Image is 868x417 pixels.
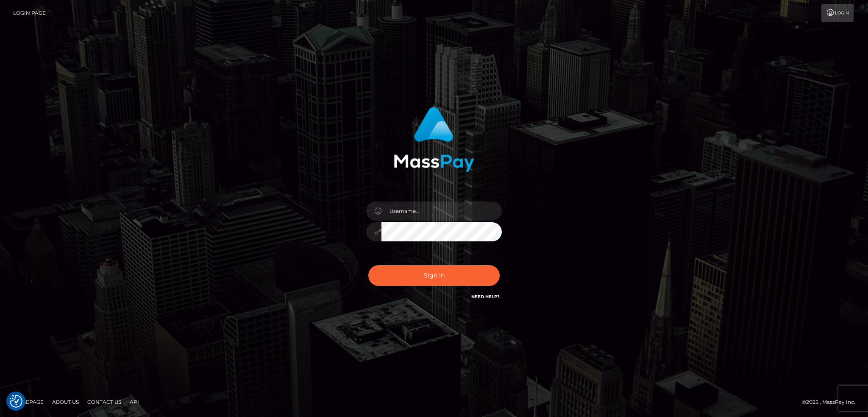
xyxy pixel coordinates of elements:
[49,395,82,409] a: About Us
[13,4,46,22] a: Login Page
[126,395,142,409] a: API
[9,395,47,409] a: Homepage
[10,395,22,408] button: Consent Preferences
[84,395,125,409] a: Contact Us
[381,202,502,221] input: Username...
[802,397,862,407] div: © 2025 , MassPay Inc.
[368,265,500,286] button: Sign in
[394,107,474,172] img: MassPay Login
[821,4,854,22] a: Login
[10,395,22,408] img: Revisit consent button
[471,294,500,299] a: Need Help?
